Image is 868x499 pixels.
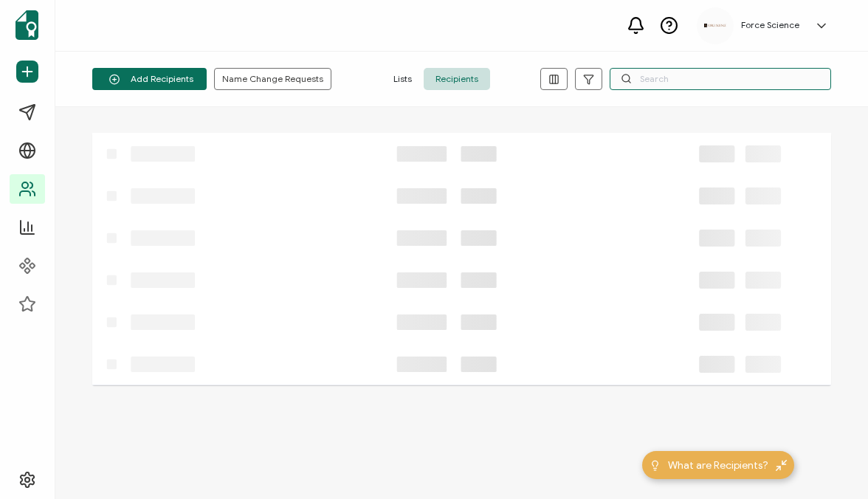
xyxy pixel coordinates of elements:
span: Name Change Requests [222,75,323,83]
span: Recipients [424,68,490,90]
img: sertifier-logomark-colored.svg [15,10,38,40]
button: Name Change Requests [214,68,331,90]
img: d96c2383-09d7-413e-afb5-8f6c84c8c5d6.png [704,24,726,27]
input: Search [610,68,831,90]
h5: Force Science [741,20,799,30]
button: Add Recipients [92,68,207,90]
iframe: Chat Widget [615,332,868,499]
span: Lists [382,68,424,90]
